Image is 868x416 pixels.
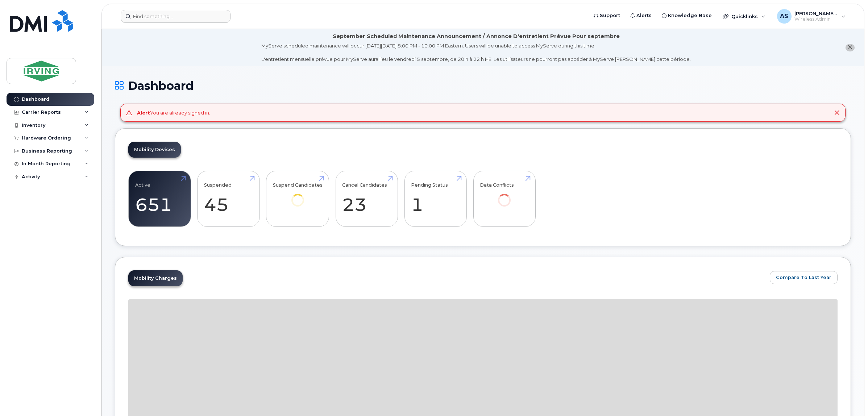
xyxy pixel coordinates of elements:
h1: Dashboard [115,79,851,92]
a: Pending Status 1 [411,175,460,223]
button: Compare To Last Year [770,271,838,284]
div: You are already signed in. [137,109,210,116]
strong: Alert [137,110,150,116]
a: Data Conflicts [480,175,529,217]
a: Suspended 45 [204,175,253,223]
div: September Scheduled Maintenance Announcement / Annonce D'entretient Prévue Pour septembre [333,33,620,40]
div: MyServe scheduled maintenance will occur [DATE][DATE] 8:00 PM - 10:00 PM Eastern. Users will be u... [261,42,691,63]
a: Mobility Charges [128,270,183,286]
span: Compare To Last Year [776,274,831,281]
a: Suspend Candidates [273,175,323,217]
button: close notification [846,44,855,51]
a: Cancel Candidates 23 [342,175,391,223]
a: Active 651 [135,175,184,223]
a: Mobility Devices [128,142,181,158]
